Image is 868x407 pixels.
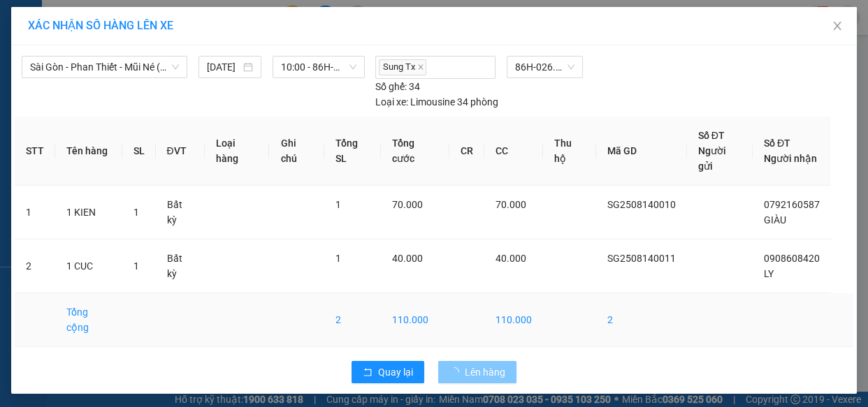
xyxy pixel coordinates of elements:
td: Bất kỳ [156,186,205,239]
span: Sung Tx [379,59,426,75]
span: 70.000 [392,199,423,210]
div: Limousine 34 phòng [375,94,498,110]
th: CC [484,117,543,186]
td: 110.000 [484,293,543,347]
span: SG2508140011 [607,253,676,264]
span: 0792160587 [764,199,820,210]
td: 110.000 [381,293,449,347]
span: Số ghế: [375,79,407,94]
span: Người nhận [764,153,817,164]
span: 1 [133,207,139,218]
th: ĐVT [156,117,205,186]
span: 1 [335,253,341,264]
button: Lên hàng [438,361,516,383]
span: Sài Gòn - Phan Thiết - Mũi Né (CT Km14) [30,57,179,77]
span: Người gửi [698,145,726,172]
input: 14/08/2025 [207,59,240,75]
span: 1 [133,260,139,272]
td: 2 [15,239,55,293]
span: close [832,20,843,31]
th: Loại hàng [205,117,270,186]
th: Thu hộ [543,117,596,186]
span: 40.000 [496,253,526,264]
th: Mã GD [596,117,687,186]
span: LY [764,268,774,279]
span: SG2508140010 [607,199,676,210]
td: 1 KIEN [55,186,122,239]
div: 34 [375,79,420,94]
span: Quay lại [378,364,413,380]
span: 1 [335,199,341,210]
span: rollback [363,367,372,378]
th: Tên hàng [55,117,122,186]
span: 0908608420 [764,253,820,264]
span: 70.000 [496,199,526,210]
span: Lên hàng [465,364,505,380]
span: close [417,64,424,71]
span: Số ĐT [764,138,790,149]
th: Tổng cước [381,117,449,186]
th: CR [449,117,484,186]
th: SL [122,117,156,186]
span: 86H-026.52 [515,57,574,77]
td: Tổng cộng [55,293,122,347]
td: 1 [15,186,55,239]
span: loading [449,367,465,377]
td: 1 CUC [55,239,122,293]
span: 40.000 [392,253,423,264]
span: XÁC NHẬN SỐ HÀNG LÊN XE [28,19,173,32]
th: Tổng SL [324,117,382,186]
span: Loại xe: [375,94,408,110]
span: 10:00 - 86H-026.52 [281,57,356,77]
button: Close [818,7,857,46]
th: STT [15,117,55,186]
td: 2 [324,293,382,347]
span: Số ĐT [698,130,725,141]
span: GIÀU [764,214,786,225]
td: Bất kỳ [156,239,205,293]
th: Ghi chú [269,117,324,186]
button: rollbackQuay lại [352,361,424,383]
td: 2 [596,293,687,347]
